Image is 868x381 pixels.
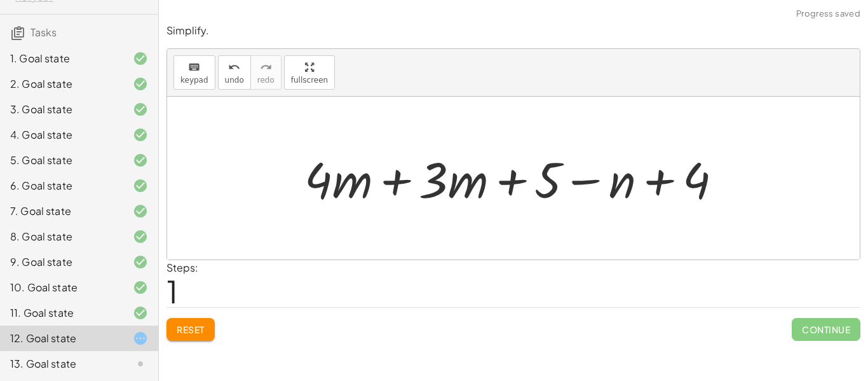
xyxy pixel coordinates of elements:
[10,331,112,346] div: 12. Goal state
[133,305,148,321] i: Task finished and correct.
[10,127,112,142] div: 4. Goal state
[133,153,148,168] i: Task finished and correct.
[133,102,148,117] i: Task finished and correct.
[133,229,148,244] i: Task finished and correct.
[291,76,328,85] span: fullscreen
[166,24,860,38] p: Simplify.
[173,55,215,90] button: keyboardkeypad
[10,356,112,371] div: 13. Goal state
[133,127,148,142] i: Task finished and correct.
[133,356,148,371] i: Task not started.
[10,305,112,321] div: 11. Goal state
[133,76,148,92] i: Task finished and correct.
[284,55,335,90] button: fullscreen
[133,280,148,295] i: Task finished and correct.
[10,76,112,92] div: 2. Goal state
[257,76,275,85] span: redo
[133,254,148,270] i: Task finished and correct.
[177,324,205,335] span: Reset
[10,178,112,193] div: 6. Goal state
[10,102,112,117] div: 3. Goal state
[31,25,57,39] span: Tasks
[228,60,240,75] i: undo
[133,51,148,66] i: Task finished and correct.
[188,60,200,75] i: keyboard
[133,178,148,193] i: Task finished and correct.
[166,318,215,341] button: Reset
[180,76,208,85] span: keypad
[796,8,860,20] span: Progress saved
[166,261,198,274] label: Steps:
[10,229,112,244] div: 8. Goal state
[10,254,112,270] div: 9. Goal state
[166,272,178,310] span: 1
[133,331,148,346] i: Task started.
[133,204,148,219] i: Task finished and correct.
[10,153,112,168] div: 5. Goal state
[260,60,272,75] i: redo
[10,204,112,219] div: 7. Goal state
[250,55,281,90] button: redoredo
[218,55,251,90] button: undoundo
[10,51,112,66] div: 1. Goal state
[225,76,244,85] span: undo
[10,280,112,295] div: 10. Goal state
